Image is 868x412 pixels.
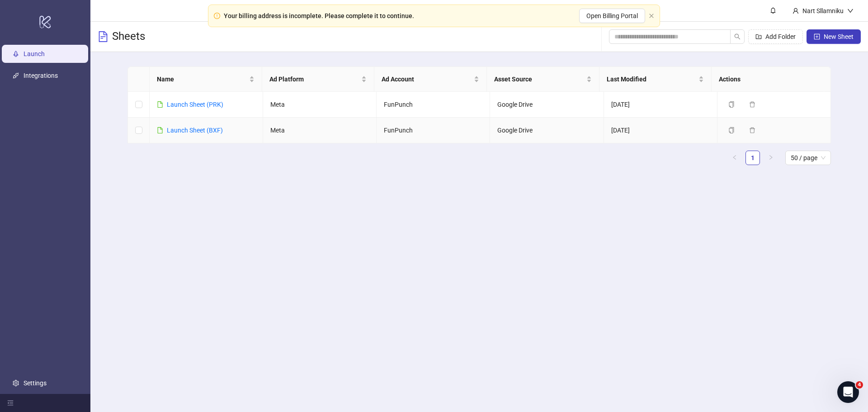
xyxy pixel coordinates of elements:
a: Integrations [24,72,58,79]
span: Ad Platform [269,74,360,84]
span: Add Folder [765,33,796,40]
span: file [157,127,163,133]
span: down [847,8,854,14]
span: 4 [856,381,863,388]
th: Last Modified [599,67,712,92]
td: FunPunch [377,118,490,143]
span: file-text [98,31,108,42]
td: Google Drive [490,92,604,118]
th: Ad Platform [262,67,375,92]
li: 1 [745,151,760,165]
span: Asset Source [494,74,585,84]
span: folder-add [755,33,762,40]
button: close [649,13,654,19]
a: Launch [24,50,45,57]
span: bell [770,7,776,14]
span: delete [749,101,755,108]
span: 50 / page [791,151,826,165]
th: Actions [712,67,824,92]
li: Previous Page [727,151,742,165]
span: user [793,8,799,14]
span: copy [728,127,735,133]
span: Last Modified [607,74,697,84]
td: Meta [263,92,377,118]
div: Your billing address is incomplete. Please complete it to continue. [224,11,414,21]
button: left [727,151,742,165]
span: Ad Account [382,74,472,84]
span: exclamation-circle [214,13,220,19]
div: Nart Sllamniku [799,6,847,16]
td: [DATE] [604,92,717,118]
td: Google Drive [490,118,604,143]
th: Name [150,67,262,92]
a: Launch Sheet (BXF) [167,127,223,134]
span: delete [749,127,755,133]
td: FunPunch [377,92,490,118]
button: right [764,151,778,165]
span: Open Billing Portal [586,12,638,19]
button: New Sheet [807,29,861,44]
h3: Sheets [112,29,145,44]
span: New Sheet [824,33,854,40]
span: plus-square [814,33,820,40]
th: Ad Account [374,67,487,92]
span: file [157,101,163,108]
a: 1 [746,151,759,165]
a: Settings [24,379,47,387]
iframe: Intercom live chat [837,381,859,403]
span: copy [728,101,735,108]
span: menu-fold [7,400,14,406]
button: Add Folder [748,29,803,44]
span: search [734,33,741,40]
li: Next Page [764,151,778,165]
td: [DATE] [604,118,717,143]
button: Open Billing Portal [579,9,645,23]
span: right [768,155,774,160]
div: Page Size [785,151,831,165]
span: close [649,13,654,19]
span: left [732,155,737,160]
th: Asset Source [487,67,599,92]
a: Launch Sheet (PRK) [167,101,223,108]
span: Name [157,74,247,84]
td: Meta [263,118,377,143]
